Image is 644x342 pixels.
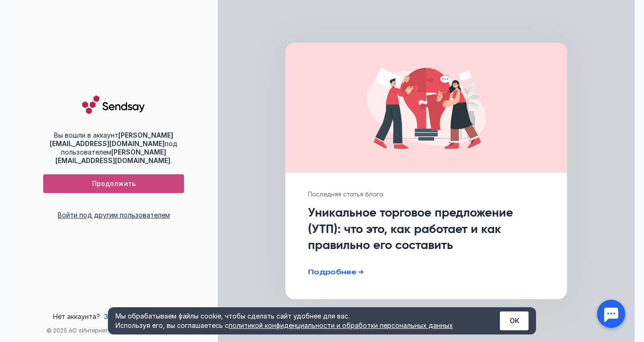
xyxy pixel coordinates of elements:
h1: Уникальное торговое предложение (УТП): что это, как работает и как правильно его составить [308,205,544,254]
b: [PERSON_NAME][EMAIL_ADDRESS][DOMAIN_NAME] [55,148,170,164]
b: [PERSON_NAME][EMAIL_ADDRESS][DOMAIN_NAME] [50,131,173,148]
button: Продолжить [43,174,184,193]
span: Нет аккаунта? [53,312,100,321]
span: Последняя статья блога [308,191,383,198]
div: Вы вошли в аккаунт под пользователем . [43,131,184,165]
a: Войти под другим пользователем [58,211,170,219]
span: Зарегистрируйтесь [104,312,174,320]
a: политикой конфиденциальности и обработки персональных данных [229,321,453,329]
div: Мы обрабатываем файлы cookie, чтобы сделать сайт удобнее для вас. Используя его, вы соглашаетесь c [115,311,477,330]
div: © 2025 АО «Интернет-Проекты» [9,327,218,334]
button: ОК [500,311,529,330]
a: Подробнее → [308,268,364,276]
span: Продолжить [92,180,136,188]
img: cover image [358,58,494,158]
a: Зарегистрируйтесь [104,312,174,321]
